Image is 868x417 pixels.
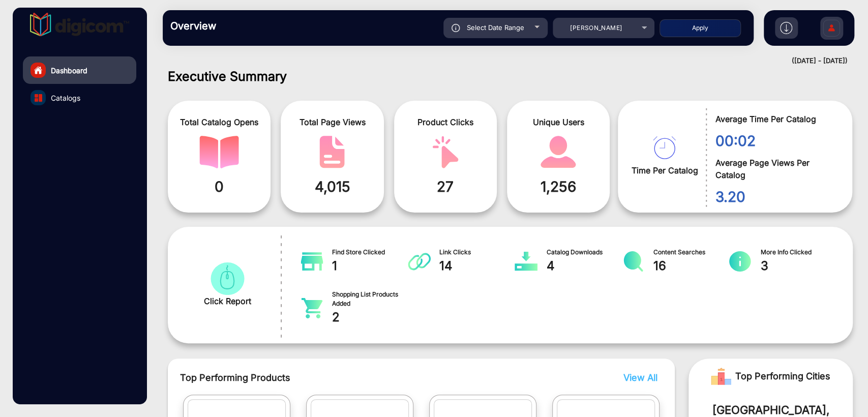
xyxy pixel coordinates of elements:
[51,65,87,76] span: Dashboard
[653,248,729,257] span: Content Searches
[515,251,537,272] img: catalog
[168,69,853,84] h1: Executive Summary
[515,176,602,197] span: 1,256
[170,20,313,32] h3: Overview
[515,116,602,128] span: Unique Users
[570,24,622,32] span: [PERSON_NAME]
[180,371,547,384] span: Top Performing Products
[653,136,676,159] img: catalog
[715,113,837,125] span: Average Time Per Catalog
[23,56,136,84] a: Dashboard
[288,176,376,197] span: 4,015
[199,136,239,168] img: catalog
[538,136,578,168] img: catalog
[761,257,836,275] span: 3
[34,66,43,75] img: home
[175,116,263,128] span: Total Catalog Opens
[761,248,836,257] span: More Info Clicked
[332,308,408,326] span: 2
[30,13,130,36] img: vmg-logo
[332,290,408,308] span: Shopping List Products Added
[715,130,837,152] span: 00:02
[288,116,376,128] span: Total Page Views
[175,176,263,197] span: 0
[715,157,837,181] span: Average Page Views Per Catalog
[660,19,741,37] button: Apply
[301,298,323,318] img: catalog
[204,295,251,307] span: Click Report
[653,257,729,275] span: 16
[546,257,622,275] span: 4
[715,186,837,207] span: 3.20
[332,248,408,257] span: Find Store Clicked
[439,257,515,275] span: 14
[621,371,655,384] button: View All
[623,372,657,383] span: View All
[780,22,792,34] img: h2download.svg
[312,136,352,168] img: catalog
[452,24,460,32] img: icon
[51,93,80,103] span: Catalogs
[402,116,489,128] span: Product Clicks
[207,262,247,295] img: catalog
[546,248,622,257] span: Catalog Downloads
[402,176,489,197] span: 27
[23,84,136,111] a: Catalogs
[467,23,524,32] span: Select Date Range
[439,248,515,257] span: Link Clicks
[821,12,842,47] img: Sign%20Up.svg
[711,366,731,386] img: Rank image
[735,366,830,386] span: Top Performing Cities
[426,136,465,168] img: catalog
[408,251,431,272] img: catalog
[332,257,408,275] span: 1
[35,94,42,102] img: catalog
[153,56,848,66] div: ([DATE] - [DATE])
[622,251,645,272] img: catalog
[729,251,752,272] img: catalog
[301,251,323,272] img: catalog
